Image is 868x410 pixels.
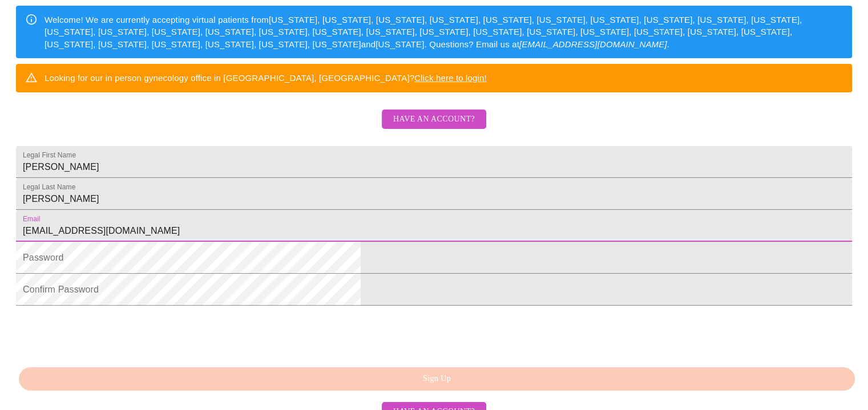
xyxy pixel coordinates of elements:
a: Have an account? [379,121,489,131]
div: Looking for our in person gynecology office in [GEOGRAPHIC_DATA], [GEOGRAPHIC_DATA]? [45,67,487,88]
span: Have an account? [393,112,475,127]
a: Click here to login! [414,73,487,83]
button: Have an account? [382,109,486,129]
div: Welcome! We are currently accepting virtual patients from [US_STATE], [US_STATE], [US_STATE], [US... [45,9,843,55]
em: [EMAIL_ADDRESS][DOMAIN_NAME] [519,39,667,49]
iframe: reCAPTCHA [16,311,189,356]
